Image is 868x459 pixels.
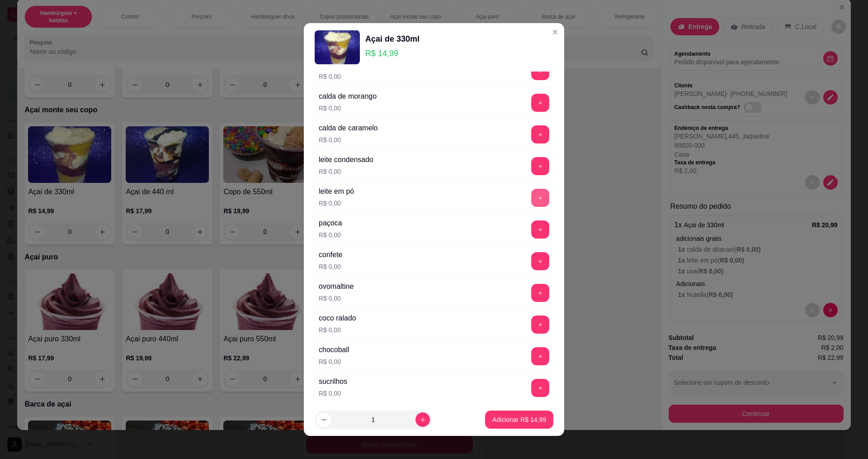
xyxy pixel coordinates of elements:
[531,379,549,397] button: add
[319,344,349,355] div: chocoball
[319,389,347,398] p: R$ 0,00
[415,412,430,427] button: increase-product-quantity
[319,72,379,81] p: R$ 0,00
[319,325,356,335] p: R$ 0,00
[319,154,373,165] div: leite condensado
[319,249,342,260] div: confete
[365,33,420,45] div: Açai de 330ml
[319,294,354,303] p: R$ 0,00
[319,262,342,271] p: R$ 0,00
[319,376,347,387] div: sucrilhos
[319,357,349,366] p: R$ 0,00
[319,91,377,102] div: calda de morango
[492,415,546,424] p: Adicionar R$ 14,99
[319,230,342,239] p: R$ 0,00
[531,189,549,207] button: add
[365,47,420,60] p: R$ 14,99
[531,157,549,175] button: add
[531,347,549,365] button: add
[319,313,356,324] div: coco ralado
[548,25,562,39] button: Close
[319,199,354,208] p: R$ 0,00
[319,218,342,229] div: paçoca
[319,186,354,197] div: leite em pó
[531,316,549,334] button: add
[319,281,354,292] div: ovomaltine
[531,220,549,239] button: add
[316,412,331,427] button: decrease-product-quantity
[319,104,377,113] p: R$ 0,00
[531,284,549,302] button: add
[319,135,378,144] p: R$ 0,00
[315,30,360,64] img: product-image
[531,252,549,270] button: add
[319,123,378,134] div: calda de caramelo
[531,125,549,143] button: add
[319,167,373,176] p: R$ 0,00
[531,94,549,112] button: add
[485,411,553,429] button: Adicionar R$ 14,99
